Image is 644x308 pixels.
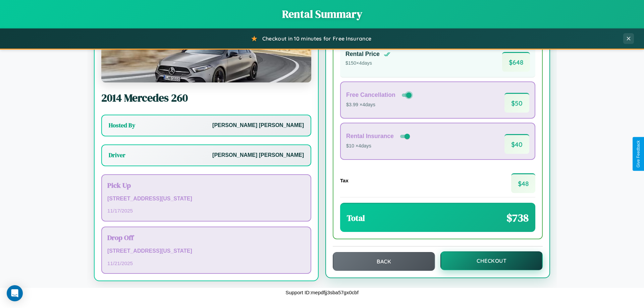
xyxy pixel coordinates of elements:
[109,121,135,129] h3: Hosted By
[107,233,305,242] h3: Drop Off
[107,259,305,268] p: 11 / 21 / 2025
[107,194,305,204] p: [STREET_ADDRESS][US_STATE]
[346,142,411,150] p: $10 × 4 days
[506,210,529,225] span: $ 738
[107,180,305,190] h3: Pick Up
[107,206,305,215] p: 11 / 17 / 2025
[346,101,413,109] p: $3.99 × 4 days
[7,7,637,21] h1: Rental Summary
[340,178,348,183] h4: Tax
[502,52,530,72] span: $ 648
[345,59,390,68] p: $ 150 × 4 days
[345,51,380,58] h4: Rental Price
[636,140,641,168] div: Give Feedback
[347,212,365,224] h3: Total
[212,150,304,160] p: [PERSON_NAME] [PERSON_NAME]
[504,134,529,154] span: $ 40
[212,121,304,130] p: [PERSON_NAME] [PERSON_NAME]
[107,246,305,256] p: [STREET_ADDRESS][US_STATE]
[440,251,543,270] button: Checkout
[346,91,395,99] h4: Free Cancellation
[511,173,535,193] span: $ 48
[285,288,359,297] p: Support ID: mepdfjj3sba57gx0cbf
[346,133,394,140] h4: Rental Insurance
[333,252,435,271] button: Back
[109,151,125,159] h3: Driver
[262,35,371,42] span: Checkout in 10 minutes for Free Insurance
[101,90,311,105] h2: 2014 Mercedes 260
[504,93,529,113] span: $ 50
[7,285,23,301] div: Open Intercom Messenger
